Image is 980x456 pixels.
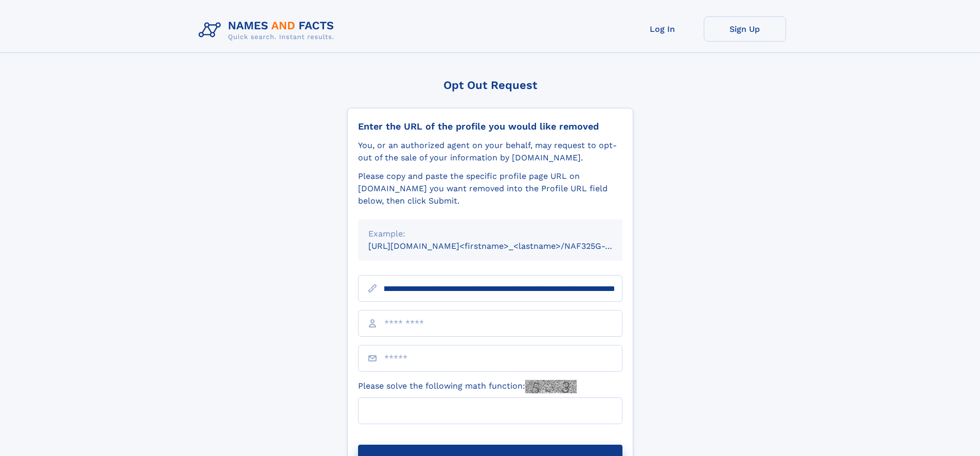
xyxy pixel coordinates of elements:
[358,121,622,132] div: Enter the URL of the profile you would like removed
[358,139,622,164] div: You, or an authorized agent on your behalf, may request to opt-out of the sale of your informatio...
[358,380,577,393] label: Please solve the following math function:
[194,16,343,44] img: Logo Names and Facts
[704,16,786,42] a: Sign Up
[368,241,642,251] small: [URL][DOMAIN_NAME]<firstname>_<lastname>/NAF325G-xxxxxxxx
[347,79,633,92] div: Opt Out Request
[621,16,704,42] a: Log In
[358,170,622,207] div: Please copy and paste the specific profile page URL on [DOMAIN_NAME] you want removed into the Pr...
[368,228,612,240] div: Example:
